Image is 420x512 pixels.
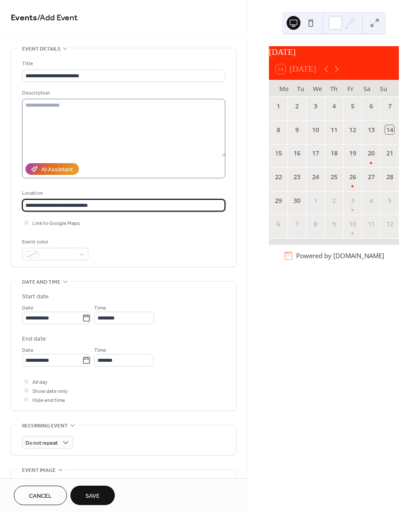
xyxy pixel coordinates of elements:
[292,80,309,97] div: Tu
[292,149,302,158] div: 16
[29,492,52,501] span: Cancel
[348,101,357,111] div: 5
[366,125,376,135] div: 13
[292,172,302,182] div: 23
[22,346,34,355] span: Date
[274,101,283,111] div: 1
[348,196,357,205] div: 3
[329,219,339,229] div: 9
[342,80,359,97] div: Fr
[22,278,60,287] span: Date and time
[311,219,320,229] div: 8
[296,251,384,260] div: Powered by
[366,196,376,205] div: 4
[32,378,47,387] span: All day
[348,149,357,158] div: 19
[329,196,339,205] div: 2
[311,149,320,158] div: 17
[385,101,395,111] div: 7
[25,438,58,448] span: Do not repeat
[359,80,375,97] div: Sa
[41,165,73,174] div: AI Assistant
[311,172,320,182] div: 24
[385,149,395,158] div: 21
[366,219,376,229] div: 11
[32,396,65,405] span: Hide end time
[70,486,115,505] button: Save
[309,80,325,97] div: We
[85,492,100,501] span: Save
[22,466,56,475] span: Event image
[274,219,283,229] div: 6
[22,303,34,313] span: Date
[22,292,49,301] div: Start date
[348,219,357,229] div: 10
[329,149,339,158] div: 18
[385,219,395,229] div: 12
[22,88,224,98] div: Description
[22,335,46,344] div: End date
[274,196,283,205] div: 29
[292,125,302,135] div: 9
[385,125,395,135] div: 14
[385,196,395,205] div: 5
[325,80,342,97] div: Th
[376,80,392,97] div: Su
[22,189,224,198] div: Location
[292,219,302,229] div: 7
[94,303,106,313] span: Time
[292,196,302,205] div: 30
[311,125,320,135] div: 10
[274,125,283,135] div: 8
[32,219,80,228] span: Link to Google Maps
[366,149,376,158] div: 20
[14,486,67,505] button: Cancel
[292,101,302,111] div: 2
[348,172,357,182] div: 26
[22,59,224,68] div: Title
[311,196,320,205] div: 1
[329,101,339,111] div: 4
[22,237,87,247] div: Event color
[274,172,283,182] div: 22
[11,9,37,26] a: Events
[348,125,357,135] div: 12
[385,172,395,182] div: 28
[366,101,376,111] div: 6
[32,387,68,396] span: Show date only
[311,101,320,111] div: 3
[274,149,283,158] div: 15
[37,9,78,26] span: / Add Event
[329,125,339,135] div: 11
[269,46,399,59] div: [DATE]
[366,172,376,182] div: 27
[276,80,292,97] div: Mo
[25,163,79,175] button: AI Assistant
[22,421,68,430] span: Recurring event
[22,44,60,54] span: Event details
[333,251,384,260] a: [DOMAIN_NAME]
[329,172,339,182] div: 25
[94,346,106,355] span: Time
